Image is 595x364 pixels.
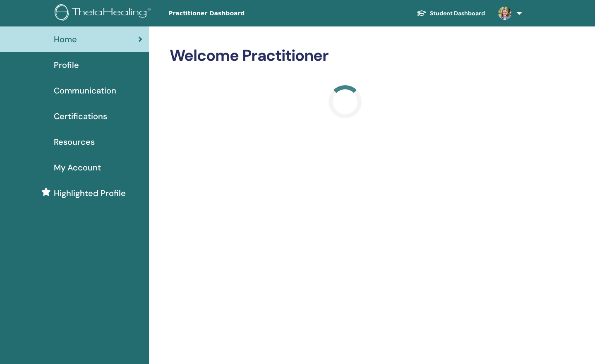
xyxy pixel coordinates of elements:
span: My Account [54,161,101,174]
span: Highlighted Profile [54,187,126,199]
a: Student Dashboard [410,6,492,21]
img: logo.png [55,4,154,23]
span: Home [54,33,77,45]
span: Profile [54,59,79,71]
img: default.jpg [498,7,511,20]
h2: Welcome Practitioner [170,46,521,65]
span: Practitioner Dashboard [168,9,293,18]
img: graduation-cap-white.svg [417,10,427,17]
span: Communication [54,84,116,97]
span: Certifications [54,110,107,122]
span: Resources [54,136,95,148]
